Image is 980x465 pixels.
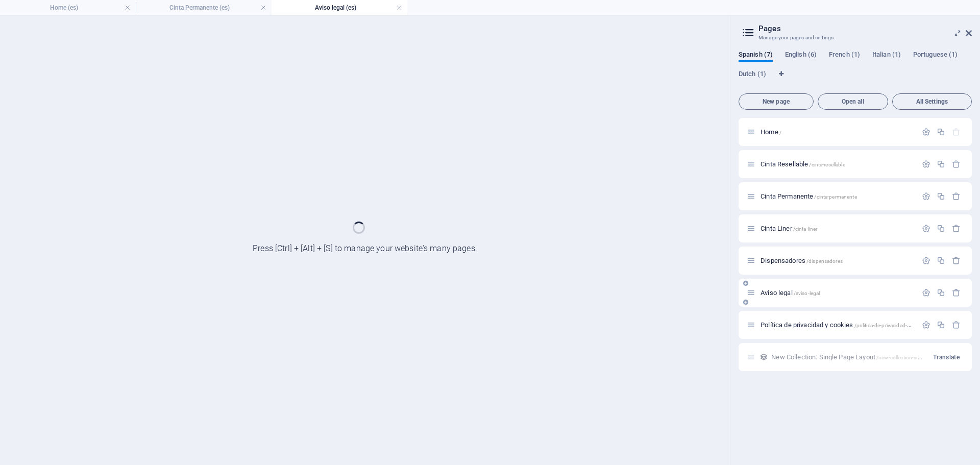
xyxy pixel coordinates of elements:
span: French (1) [829,48,860,63]
div: Cinta Permanente/cinta-permanente [757,193,917,200]
div: Duplicate [937,288,945,297]
div: Duplicate [937,256,945,265]
div: Remove [952,160,961,168]
span: Click to open page [761,257,843,264]
span: /cinta-resellable [809,162,845,167]
span: Italian (1) [872,48,901,63]
div: Remove [952,321,961,329]
span: /politica-de-privacidad-y-cookies [854,323,929,328]
span: New page [743,99,809,105]
div: The startpage cannot be deleted [952,128,961,136]
span: English (6) [785,48,817,63]
h4: Cinta Permanente (es) [136,2,272,13]
div: Duplicate [937,321,945,329]
span: All Settings [897,99,967,105]
div: Duplicate [937,224,945,233]
span: Click to open page [761,192,857,200]
span: Click to open page [761,160,845,168]
div: Duplicate [937,160,945,168]
span: Click to open page [761,128,781,136]
div: Cinta Resellable/cinta-resellable [757,161,917,167]
span: /cinta-liner [793,226,818,232]
div: Settings [922,192,930,201]
span: Dutch (1) [739,68,766,82]
div: Remove [952,288,961,297]
span: Translate [933,353,960,361]
div: Settings [922,321,930,329]
button: New page [739,93,814,110]
button: Open all [818,93,888,110]
span: /aviso-legal [794,290,820,296]
div: Language Tabs [739,51,972,89]
span: /dispensadores [806,258,843,264]
div: Home/ [757,129,917,135]
button: All Settings [892,93,972,110]
h3: Manage your pages and settings [758,33,951,42]
span: Portuguese (1) [913,48,958,63]
div: Duplicate [937,192,945,201]
div: Settings [922,160,930,168]
div: Dispensadores/dispensadores [757,257,917,264]
div: Settings [922,256,930,265]
div: Settings [922,288,930,297]
div: Aviso legal/aviso-legal [757,289,917,296]
div: Política de privacidad y cookies/politica-de-privacidad-y-cookies [757,322,917,328]
div: Remove [952,256,961,265]
h2: Pages [758,24,972,33]
h4: Aviso legal (es) [272,2,407,13]
span: /cinta-permanente [814,194,856,200]
span: Open all [822,99,884,105]
div: Remove [952,224,961,233]
div: Cinta Liner/cinta-liner [757,225,917,232]
div: Settings [922,224,930,233]
span: Click to open page [761,289,820,297]
span: Click to open page [761,225,817,232]
span: Spanish (7) [739,48,773,63]
span: Política de privacidad y cookies [761,321,929,329]
div: Duplicate [937,128,945,136]
div: Remove [952,192,961,201]
span: / [779,130,781,135]
button: Translate [929,349,964,365]
div: Settings [922,128,930,136]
